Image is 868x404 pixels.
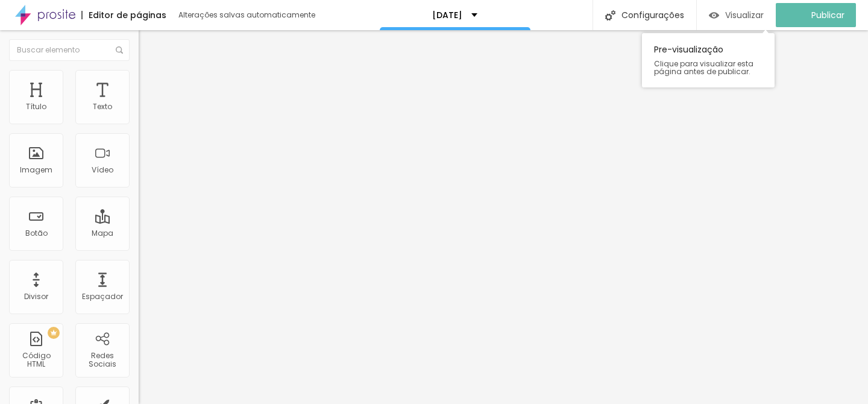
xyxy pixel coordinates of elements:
span: Clique para visualizar esta página antes de publicar. [654,60,763,75]
img: Icone [116,46,123,54]
div: Vídeo [92,166,113,174]
span: Visualizar [725,10,764,20]
button: Publicar [776,3,856,27]
div: Espaçador [82,292,123,301]
div: Redes Sociais [78,352,126,369]
div: Editor de páginas [81,11,166,19]
div: Botão [25,229,48,238]
div: Alterações salvas automaticamente [178,11,317,19]
div: Imagem [20,166,52,174]
p: [DATE] [432,11,462,19]
button: Visualizar [697,3,776,27]
div: Pre-visualização [642,33,775,87]
div: Mapa [92,229,113,238]
div: Divisor [24,292,48,301]
div: Título [26,103,46,111]
img: view-1.svg [709,10,719,21]
input: Buscar elemento [9,39,130,61]
div: Código HTML [12,352,60,369]
iframe: Editor [139,30,868,404]
img: Icone [605,10,615,21]
span: Publicar [811,10,844,20]
div: Texto [93,103,112,111]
